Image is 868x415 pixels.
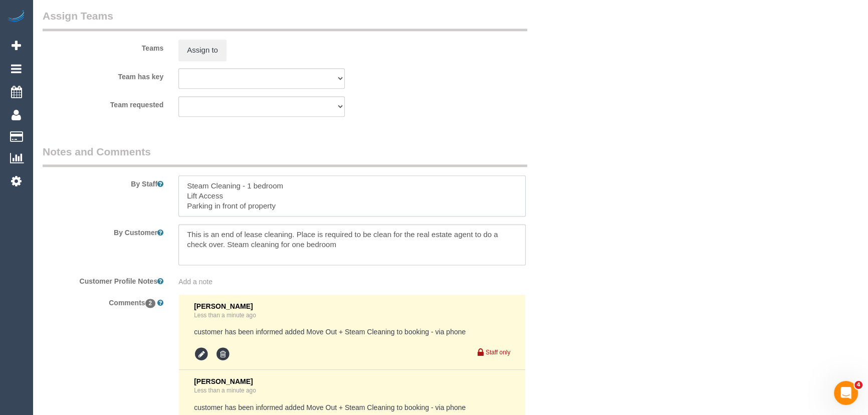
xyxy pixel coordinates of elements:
iframe: Intercom live chat [834,381,858,405]
a: Less than a minute ago [194,387,256,394]
span: [PERSON_NAME] [194,302,253,310]
label: Comments [35,294,171,308]
label: Customer Profile Notes [35,273,171,286]
label: By Staff [35,175,171,189]
label: Teams [35,40,171,53]
span: Add a note [178,278,212,286]
legend: Assign Teams [43,9,527,31]
label: By Customer [35,224,171,238]
legend: Notes and Comments [43,144,527,167]
button: Assign to [178,40,227,61]
span: 4 [854,381,862,389]
pre: customer has been informed added Move Out + Steam Cleaning to booking - via phone [194,327,510,337]
img: Automaid Logo [6,10,26,24]
span: 2 [145,299,156,308]
pre: customer has been informed added Move Out + Steam Cleaning to booking - via phone [194,402,510,412]
label: Team requested [35,96,171,110]
a: Less than a minute ago [194,312,256,319]
small: Staff only [486,349,510,356]
span: [PERSON_NAME] [194,377,253,385]
label: Team has key [35,68,171,82]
